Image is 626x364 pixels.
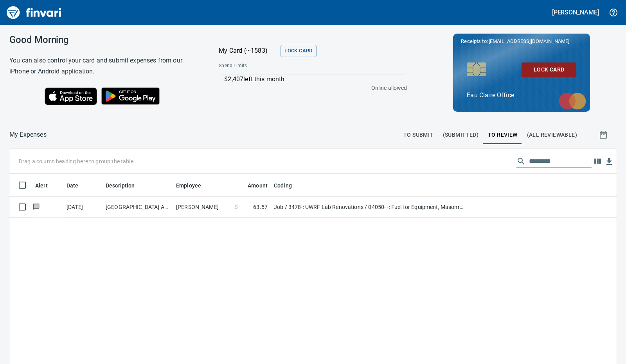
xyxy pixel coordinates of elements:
[527,130,577,140] span: (All Reviewable)
[592,125,617,144] button: Show transactions within a particular date range
[67,181,89,190] span: Date
[284,46,312,55] span: Lock Card
[603,156,615,168] button: Download table
[35,181,58,190] span: Alert
[552,8,599,16] h5: [PERSON_NAME]
[522,62,576,77] button: Lock Card
[32,204,40,209] span: Has messages
[97,83,164,109] img: Get it on Google Play
[63,197,103,218] td: [DATE]
[9,130,47,139] nav: breadcrumb
[106,181,145,190] span: Description
[212,84,407,92] p: Online allowed
[555,89,590,114] img: mastercard.svg
[274,181,292,190] span: Coding
[237,181,268,190] span: Amount
[467,91,576,100] p: Eau Claire Office
[271,197,466,218] td: Job / 3478-: UWRF Lab Renovations / 04050- -: Fuel for Equipment, Masonry / 8: Indirects
[274,181,302,190] span: Coding
[176,181,211,190] span: Employee
[248,181,268,190] span: Amount
[488,37,570,45] span: [EMAIL_ADDRESS][DOMAIN_NAME]
[45,87,97,105] img: Download on the App Store
[224,75,405,84] p: $2,407 left this month
[103,197,173,218] td: [GEOGRAPHIC_DATA] Ace [GEOGRAPHIC_DATA] [GEOGRAPHIC_DATA]
[176,181,201,190] span: Employee
[173,197,232,218] td: [PERSON_NAME]
[9,34,199,45] h3: Good Morning
[219,46,277,55] p: My Card (···1583)
[461,37,582,45] p: Receipts to:
[253,203,268,211] span: 63.57
[235,203,238,211] span: $
[9,130,47,139] p: My Expenses
[219,62,326,70] span: Spend Limits
[35,181,48,190] span: Alert
[592,155,603,167] button: Choose columns to display
[67,181,79,190] span: Date
[488,130,518,140] span: To Review
[9,55,199,77] h6: You can also control your card and submit expenses from our iPhone or Android application.
[5,3,63,22] img: Finvari
[19,157,133,165] p: Drag a column heading here to group the table
[528,65,570,75] span: Lock Card
[281,45,316,57] button: Lock Card
[443,130,478,140] span: (Submitted)
[403,130,434,140] span: To Submit
[550,6,601,18] button: [PERSON_NAME]
[106,181,135,190] span: Description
